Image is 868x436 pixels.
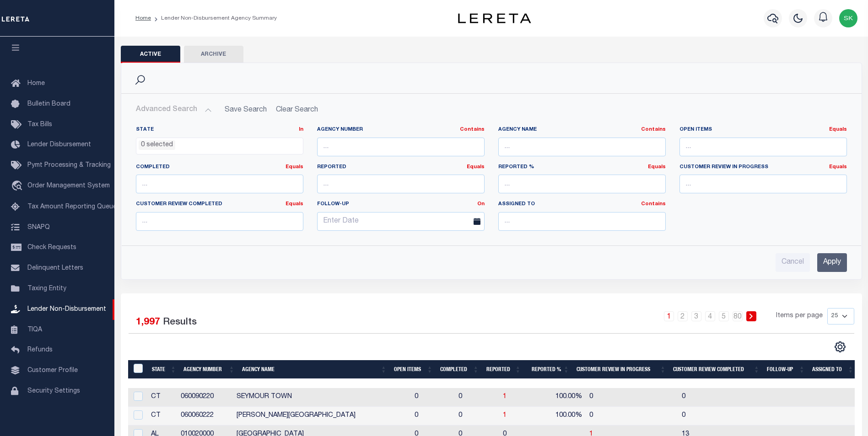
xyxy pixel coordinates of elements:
th: Open Items: activate to sort column ascending [390,360,437,379]
th: Reported %: activate to sort column ascending [525,360,573,379]
th: Completed: activate to sort column ascending [437,360,483,379]
label: Reported % [498,164,666,171]
td: 100.00% [539,407,586,425]
span: Taxing Entity [27,286,66,292]
td: 0 [586,388,678,407]
a: Contains [641,202,666,207]
a: Home [135,16,151,21]
th: Follow-up: activate to sort column ascending [763,360,809,379]
a: In [299,127,303,132]
th: MBACode [128,360,149,379]
th: Agency Name: activate to sort column ascending [238,360,390,379]
a: 1 [503,412,507,419]
label: Follow-up [310,201,491,208]
label: Open Items [679,126,847,134]
th: Customer Review Completed: activate to sort column ascending [669,360,763,379]
span: Bulletin Board [27,101,70,107]
input: Apply [817,253,847,272]
label: Customer Review Completed [136,201,303,208]
th: State: activate to sort column ascending [148,360,180,379]
td: 0 [411,388,455,407]
a: 80 [733,311,743,321]
label: Agency Number [317,126,485,134]
button: Active [121,46,180,63]
a: Equals [829,165,847,170]
input: Cancel [776,253,810,272]
button: Archive [184,46,243,63]
span: Security Settings [27,388,80,394]
a: Contains [641,127,666,132]
input: ... [498,212,666,231]
td: 0 [455,388,499,407]
span: Items per page [776,311,823,321]
a: Equals [286,202,303,207]
a: Equals [467,165,485,170]
li: Lender Non-Disbursement Agency Summary [151,14,277,22]
input: ... [679,138,847,156]
input: ... [498,175,666,193]
a: Equals [648,165,666,170]
span: Lender Disbursement [27,142,91,148]
span: Delinquent Letters [27,265,83,271]
label: Assigned To [498,201,666,208]
label: Customer Review In Progress [679,164,847,171]
span: Refunds [27,347,53,353]
span: Check Requests [27,245,76,251]
span: Tax Bills [27,122,52,128]
a: Contains [460,127,485,132]
th: Customer Review In Progress: activate to sort column ascending [573,360,669,379]
td: CT [147,407,177,425]
span: 1,997 [136,318,160,327]
td: 060060222 [177,407,233,425]
input: ... [498,138,666,156]
a: Equals [286,165,303,170]
label: Completed [136,164,303,171]
input: Enter Date [317,212,485,231]
img: svg+xml;base64,PHN2ZyB4bWxucz0iaHR0cDovL3d3dy53My5vcmcvMjAwMC9zdmciIHBvaW50ZXItZXZlbnRzPSJub25lIi... [839,9,857,27]
td: 0 [678,388,767,407]
a: 3 [691,311,701,321]
label: Agency Name [498,126,666,134]
span: Customer Profile [27,367,78,374]
input: ... [317,175,485,193]
img: logo-dark.svg [458,13,531,23]
li: 0 selected [139,140,175,150]
span: Order Management System [27,183,110,189]
td: 0 [678,407,767,425]
a: 5 [719,311,729,321]
a: 2 [678,311,688,321]
a: On [477,202,485,207]
a: Equals [829,127,847,132]
span: SNAPQ [27,224,50,230]
th: Reported: activate to sort column ascending [483,360,525,379]
td: [PERSON_NAME][GEOGRAPHIC_DATA] [233,407,411,425]
input: ... [679,175,847,193]
span: Lender Non-Disbursement [27,306,106,313]
span: Tax Amount Reporting Queue [27,204,117,210]
button: Advanced Search [136,101,212,119]
label: State [136,126,303,134]
td: CT [147,388,177,407]
label: Results [163,315,197,330]
th: Agency Number: activate to sort column ascending [180,360,238,379]
a: 4 [705,311,715,321]
th: Assigned To: activate to sort column ascending [809,360,857,379]
td: SEYMOUR TOWN [233,388,411,407]
input: ... [317,138,485,156]
i: travel_explore [11,181,26,192]
td: 0 [455,407,499,425]
input: ... [136,212,303,231]
span: Home [27,80,45,87]
span: Pymt Processing & Tracking [27,162,111,169]
span: TIQA [27,326,42,333]
td: 0 [586,407,678,425]
td: 060090220 [177,388,233,407]
td: 100.00% [539,388,586,407]
label: Reported [317,164,485,171]
input: ... [136,175,303,193]
a: 1 [503,393,507,400]
td: 0 [411,407,455,425]
a: 1 [664,311,674,321]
